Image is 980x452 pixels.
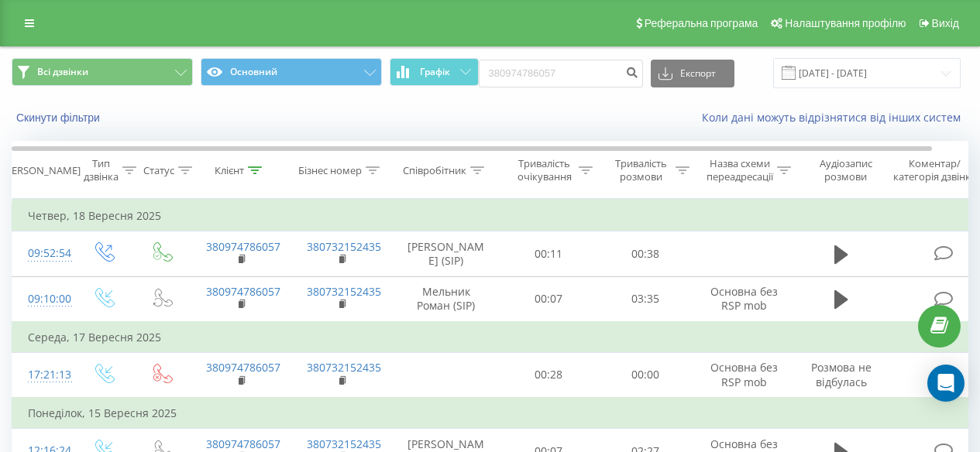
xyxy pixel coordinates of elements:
[307,437,381,451] a: 380732152435
[514,157,575,183] div: Тривалість очікування
[811,360,872,389] span: Розмова не відбулась
[420,67,450,77] span: Графік
[500,276,597,322] td: 00:07
[206,437,280,451] a: 380974786057
[932,17,959,29] span: Вихід
[298,164,362,177] div: Бізнес номер
[206,360,280,375] a: 380974786057
[479,60,643,87] input: Пошук за номером
[307,284,381,299] a: 380732152435
[206,284,280,299] a: 380974786057
[707,157,773,183] div: Назва схеми переадресації
[610,157,672,183] div: Тривалість розмови
[889,157,980,183] div: Коментар/категорія дзвінка
[500,231,597,276] td: 00:11
[37,66,88,78] span: Всі дзвінки
[694,352,795,398] td: Основна без RSP mob
[392,231,500,276] td: [PERSON_NAME] (SIP)
[12,111,108,125] button: Скинути фільтри
[702,110,968,125] a: Коли дані можуть відрізнятися вiд інших систем
[84,157,119,183] div: Тип дзвінка
[597,352,694,398] td: 00:00
[215,164,244,177] div: Клієнт
[694,276,795,322] td: Основна без RSP mob
[808,157,883,183] div: Аудіозапис розмови
[28,360,59,390] div: 17:21:13
[28,238,59,269] div: 09:52:54
[206,239,280,254] a: 380974786057
[28,284,59,314] div: 09:10:00
[307,239,381,254] a: 380732152435
[927,365,965,402] div: Open Intercom Messenger
[2,164,81,177] div: [PERSON_NAME]
[597,231,694,276] td: 00:38
[403,164,466,177] div: Співробітник
[201,58,382,86] button: Основний
[645,17,758,29] span: Реферальна програма
[651,60,734,87] button: Експорт
[500,352,597,398] td: 00:28
[597,276,694,322] td: 03:35
[307,360,381,375] a: 380732152435
[392,276,500,322] td: Мельник Роман (SIP)
[785,17,906,29] span: Налаштування профілю
[12,58,193,86] button: Всі дзвінки
[143,164,174,177] div: Статус
[390,58,479,86] button: Графік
